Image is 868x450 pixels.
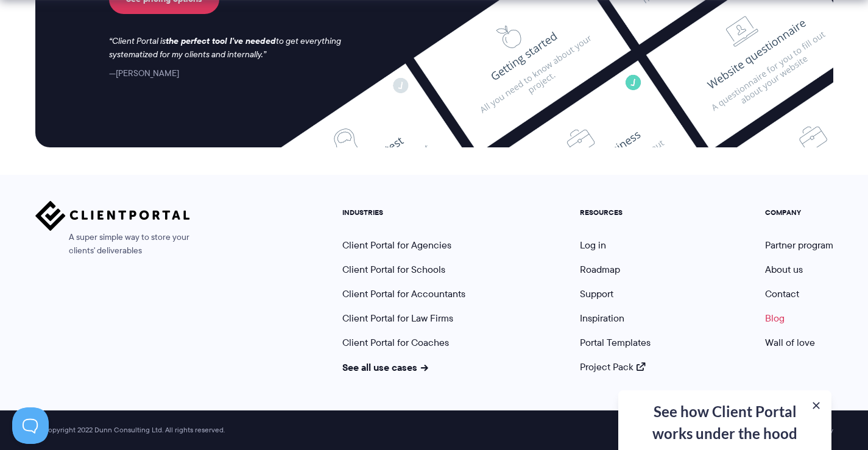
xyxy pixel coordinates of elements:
[342,238,451,252] a: Client Portal for Agencies
[342,360,429,374] a: See all use cases
[580,262,620,276] a: Roadmap
[765,262,803,276] a: About us
[12,407,49,444] iframe: Toggle Customer Support
[35,231,190,258] span: A super simple way to store your clients' deliverables
[580,287,613,301] a: Support
[342,336,449,350] a: Client Portal for Coaches
[580,208,651,217] h5: RESOURCES
[580,360,646,374] a: Project Pack
[109,67,179,79] cite: [PERSON_NAME]
[765,208,833,217] h5: COMPANY
[342,208,465,217] h5: INDUSTRIES
[765,336,815,350] a: Wall of love
[342,287,465,301] a: Client Portal for Accountants
[765,311,785,325] a: Blog
[580,238,606,252] a: Log in
[580,336,651,350] a: Portal Templates
[342,262,445,276] a: Client Portal for Schools
[765,238,833,252] a: Partner program
[580,311,624,325] a: Inspiration
[109,35,358,62] p: Client Portal is to get everything systematized for my clients and internally.
[166,34,276,47] strong: the perfect tool I've needed
[29,426,231,435] span: © Copyright 2022 Dunn Consulting Ltd. All rights reserved.
[765,287,799,301] a: Contact
[342,311,453,325] a: Client Portal for Law Firms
